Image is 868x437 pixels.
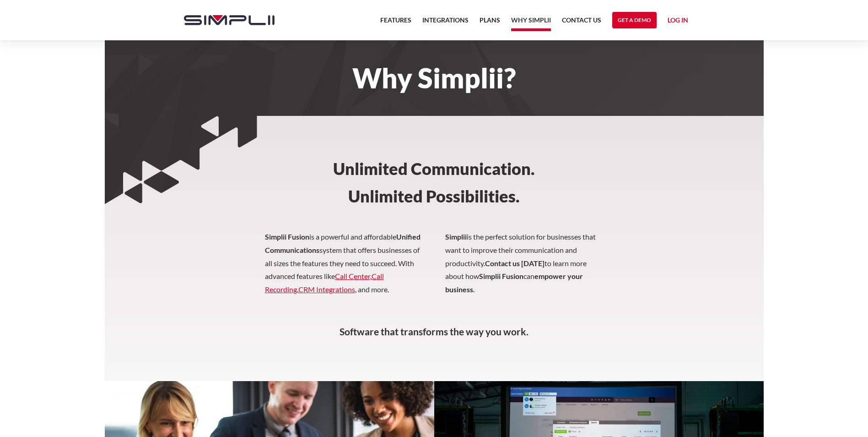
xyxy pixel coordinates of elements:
[265,232,421,254] strong: Unified Communications
[380,15,411,31] a: Features
[485,259,545,268] strong: Contact us [DATE]
[562,15,601,31] a: Contact US
[184,15,275,25] img: Simplii
[340,326,528,337] strong: Software that transforms the way you work.
[480,15,500,31] a: Plans
[175,68,694,88] h1: Why Simplii?
[265,230,604,310] p: is a powerful and affordable system that offers businesses of all sizes the features they need to...
[335,272,370,280] a: Call Center
[265,232,309,241] strong: Simplii Fusion
[668,15,688,28] a: Log in
[612,12,657,28] a: Get a Demo
[298,285,355,294] a: CRM Integrations
[291,116,577,230] h3: Unlimited Communication. ‍ Unlimited Possibilities.
[479,272,523,280] strong: Simplii Fusion
[445,232,467,241] strong: Simplii
[511,15,551,31] a: Why Simplii
[422,15,469,31] a: Integrations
